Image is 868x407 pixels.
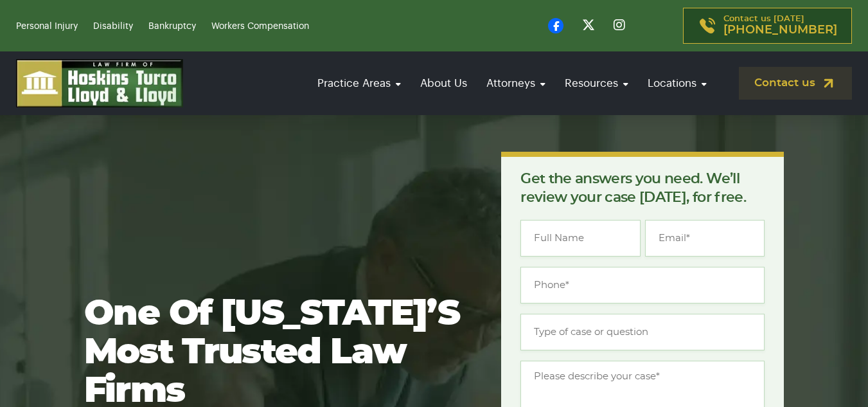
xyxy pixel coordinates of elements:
a: Personal Injury [16,22,78,31]
span: [PHONE_NUMBER] [723,24,837,37]
a: Locations [641,65,713,102]
a: Resources [558,65,635,102]
a: Contact us [739,67,852,100]
input: Email* [645,220,765,257]
input: Full Name [520,220,640,257]
p: Contact us [DATE] [723,15,837,37]
a: Disability [93,22,133,31]
img: logo [16,59,183,107]
a: Practice Areas [311,65,407,102]
input: Type of case or question [520,314,765,350]
input: Phone* [520,267,765,303]
a: Workers Compensation [211,22,309,31]
a: Bankruptcy [148,22,196,31]
a: Attorneys [480,65,552,102]
p: Get the answers you need. We’ll review your case [DATE], for free. [520,170,765,207]
a: About Us [414,65,474,102]
a: Contact us [DATE][PHONE_NUMBER] [683,8,852,44]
